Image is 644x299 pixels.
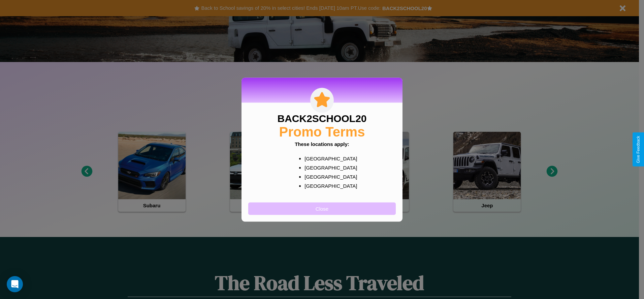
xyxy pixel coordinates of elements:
[636,136,641,163] div: Give Feedback
[248,202,396,215] button: Close
[279,124,365,139] h2: Promo Terms
[7,276,23,292] div: Open Intercom Messenger
[304,181,353,190] p: [GEOGRAPHIC_DATA]
[304,163,353,172] p: [GEOGRAPHIC_DATA]
[304,154,353,163] p: [GEOGRAPHIC_DATA]
[304,172,353,181] p: [GEOGRAPHIC_DATA]
[277,113,366,124] h3: BACK2SCHOOL20
[295,141,349,147] b: These locations apply:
